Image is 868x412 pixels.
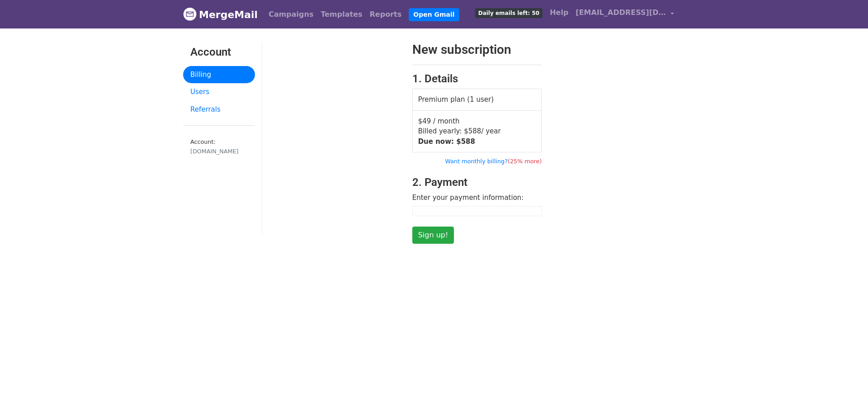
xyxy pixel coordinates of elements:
[183,66,255,84] a: Billing
[412,193,524,203] label: Enter your payment information:
[412,176,542,189] h3: 2. Payment
[418,137,475,146] strong: Due now: $
[183,7,197,21] img: MergeMail logo
[412,42,542,57] h2: New subscription
[265,5,317,24] a: Campaigns
[183,101,255,118] a: Referrals
[546,4,572,22] a: Help
[366,5,406,24] a: Reports
[190,138,248,156] small: Account:
[183,83,255,101] a: Users
[461,137,475,146] span: 588
[576,7,666,18] span: [EMAIL_ADDRESS][DOMAIN_NAME]
[183,5,258,24] a: MergeMail
[317,5,366,24] a: Templates
[412,227,454,244] input: Sign up!
[468,127,481,135] span: 588
[409,8,459,21] a: Open Gmail
[412,110,542,152] td: $49 / month Billed yearly: $ / year
[475,8,542,18] span: Daily emails left: 50
[572,4,678,25] a: [EMAIL_ADDRESS][DOMAIN_NAME]
[190,46,248,59] h3: Account
[190,147,248,156] div: [DOMAIN_NAME]
[445,158,542,165] a: Want monthly billing?(25% more)
[508,158,542,165] span: (25% more)
[472,4,546,22] a: Daily emails left: 50
[412,72,542,85] h3: 1. Details
[412,89,542,111] td: Premium plan (1 user)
